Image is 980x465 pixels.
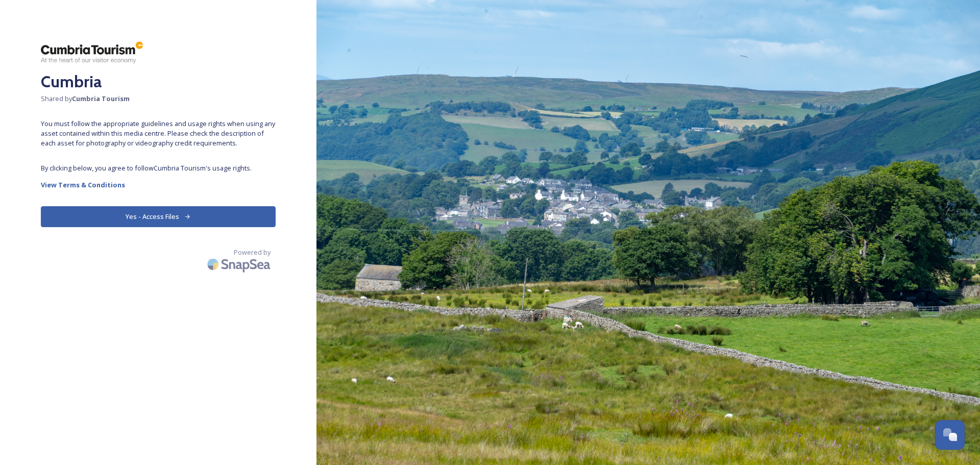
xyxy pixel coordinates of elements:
[41,180,125,189] strong: View Terms & Conditions
[204,252,276,276] img: SnapSea Logo
[41,119,276,149] span: You must follow the appropriate guidelines and usage rights when using any asset contained within...
[41,69,276,94] h2: Cumbria
[41,163,276,173] span: By clicking below, you agree to follow Cumbria Tourism 's usage rights.
[72,94,130,103] strong: Cumbria Tourism
[41,206,276,227] button: Yes - Access Files
[41,94,276,104] span: Shared by
[41,41,143,64] img: ct_logo.png
[935,420,965,450] button: Open Chat
[234,248,271,257] span: Powered by
[41,179,276,191] a: View Terms & Conditions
